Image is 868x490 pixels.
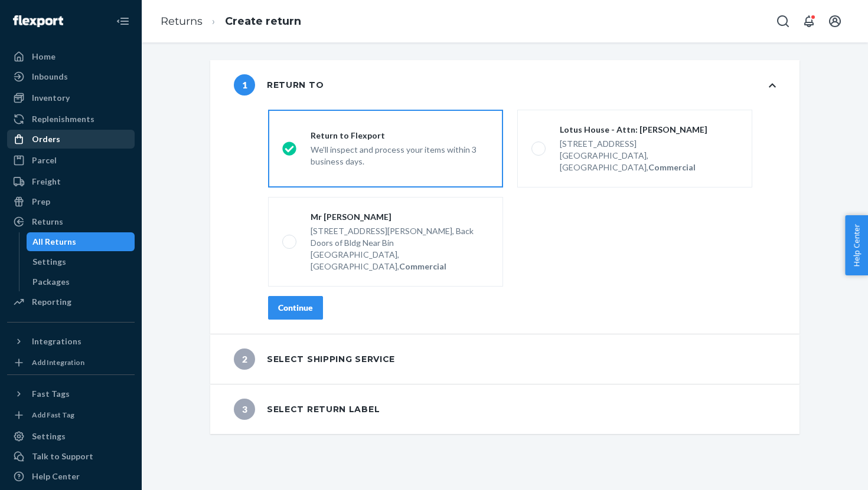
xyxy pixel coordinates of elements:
a: Inventory [7,88,135,107]
a: Inbounds [7,67,135,86]
div: Replenishments [32,113,94,125]
div: Return to [234,74,324,96]
a: Orders [7,130,135,149]
div: Integrations [32,336,81,347]
span: 3 [234,399,255,420]
a: Returns [161,15,203,28]
div: Talk to Support [32,450,93,462]
ol: breadcrumbs [151,4,311,39]
div: Mr [PERSON_NAME] [311,211,489,223]
strong: Commercial [399,261,446,271]
a: Settings [7,427,135,446]
a: All Returns [27,232,135,251]
div: Prep [32,196,50,208]
button: Open account menu [823,9,847,33]
div: We'll inspect and process your items within 3 business days. [311,142,489,167]
a: Packages [27,272,135,291]
div: [GEOGRAPHIC_DATA], [GEOGRAPHIC_DATA], [311,249,489,272]
a: Settings [27,252,135,271]
div: Add Fast Tag [32,410,74,420]
div: Orders [32,133,60,145]
button: Fast Tags [7,384,135,403]
div: Fast Tags [32,388,70,400]
a: Add Integration [7,356,135,370]
div: Parcel [32,154,57,166]
button: Integrations [7,332,135,351]
div: Select return label [234,399,380,420]
div: [GEOGRAPHIC_DATA], [GEOGRAPHIC_DATA], [560,150,738,173]
a: Returns [7,212,135,231]
div: Packages [32,276,70,288]
div: Settings [32,256,66,268]
strong: Commercial [648,162,696,172]
img: Flexport logo [13,15,63,27]
a: Parcel [7,151,135,170]
div: Home [32,51,56,63]
div: [STREET_ADDRESS] [560,138,738,150]
a: Replenishments [7,110,135,129]
a: Create return [225,15,301,28]
a: Help Center [7,467,135,486]
div: Freight [32,176,61,188]
span: Support [25,8,67,19]
button: Open Search Box [771,9,795,33]
span: 1 [234,74,255,96]
div: Inventory [32,92,70,104]
div: All Returns [32,236,76,248]
div: Returns [32,216,63,228]
button: Close Navigation [111,9,135,33]
div: Help Center [32,471,80,482]
button: Help Center [845,215,868,275]
button: Talk to Support [7,447,135,466]
a: Freight [7,172,135,191]
a: Reporting [7,292,135,311]
span: 2 [234,348,255,370]
div: Select shipping service [234,348,395,370]
button: Open notifications [797,9,821,33]
div: Continue [278,302,313,314]
div: Add Integration [32,357,84,367]
div: Lotus House - Attn: [PERSON_NAME] [560,124,738,136]
a: Home [7,47,135,66]
div: Inbounds [32,71,68,83]
div: Return to Flexport [311,130,489,142]
div: Reporting [32,296,71,308]
button: Continue [268,296,323,320]
div: [STREET_ADDRESS][PERSON_NAME], Back Doors of Bldg Near Bin [311,225,489,249]
a: Prep [7,192,135,211]
div: Settings [32,430,66,442]
a: Add Fast Tag [7,408,135,422]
